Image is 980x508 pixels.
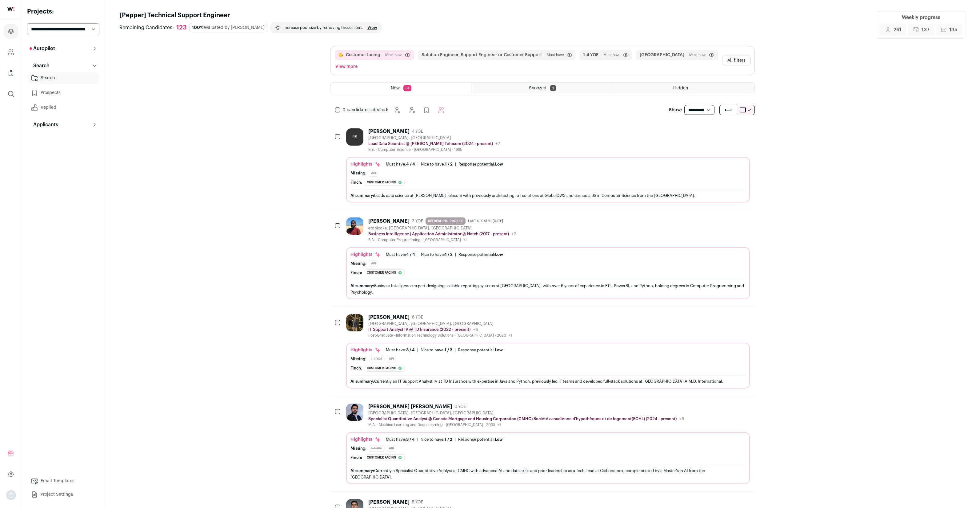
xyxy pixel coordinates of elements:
span: Must have [689,53,706,57]
button: All filters [722,56,751,65]
div: 123 [176,24,187,32]
span: Must have [547,53,564,57]
div: Customer facing [365,179,405,186]
span: 6 YOE [412,315,423,320]
ul: | | [386,348,503,353]
span: +2 [511,232,516,236]
span: 137 [922,26,930,33]
span: REFRESHING PROFILE [426,217,466,225]
div: etobicoke, [GEOGRAPHIC_DATA], [GEOGRAPHIC_DATA] [368,226,516,231]
div: Must have: [386,252,415,257]
div: evaluated by [PERSON_NAME] [189,23,267,32]
a: [PERSON_NAME] 3 YOE REFRESHING PROFILE Last updated [DATE] etobicoke, [GEOGRAPHIC_DATA], [GEOGRAP... [346,217,750,299]
div: Currently a Specialist Quantitative Analyst at CMHC with advanced AI and data skills and prior le... [350,467,746,480]
div: [PERSON_NAME] [368,218,410,224]
span: +9 [679,417,684,421]
span: 1 / 2 [445,252,453,256]
a: View [367,25,377,30]
button: 1-4 YOE [583,52,598,58]
span: AI summary: [350,193,374,197]
span: Last updated [DATE] [468,219,503,224]
span: AI summary: [350,469,374,473]
p: Search [30,62,50,69]
a: Email Templates [27,475,99,487]
div: [GEOGRAPHIC_DATA], [GEOGRAPHIC_DATA], [GEOGRAPHIC_DATA] [368,411,684,416]
h1: [Pepper] Technical Support Engineer [119,11,382,20]
p: Autopilot [30,45,55,52]
div: Customer facing [365,365,405,372]
button: Autopilot [27,42,99,55]
div: B.A. - Computer Programming - [GEOGRAPHIC_DATA] [368,237,516,242]
span: AI summary: [350,379,374,383]
a: Project Settings [27,488,99,501]
p: Show: [669,107,682,113]
button: Search [27,60,99,72]
div: Finch: [350,455,362,460]
div: Must have: [386,162,415,167]
div: [GEOGRAPHIC_DATA], [GEOGRAPHIC_DATA], [GEOGRAPHIC_DATA] [368,321,512,326]
span: Remaining Candidates: [119,24,174,31]
div: Highlights [350,252,381,258]
button: Customer facing [346,52,380,58]
a: Snoozed 1 [472,83,613,94]
div: API [369,170,378,177]
div: [PERSON_NAME] [368,499,410,505]
span: 34 [403,85,411,91]
div: API [387,445,396,452]
div: [PERSON_NAME] [368,314,410,320]
span: 3 / 4 [406,437,415,441]
span: AI summary: [350,284,374,288]
button: Solution Engineer, Support Engineer or Customer Support [422,52,542,58]
a: Prospects [27,87,99,99]
span: +1 [509,334,512,337]
a: Replied [27,101,99,114]
img: b1817e70a6ea51a9966095df2dd32418e6d0d2a7621148ea452da0613038da04.jpg [346,404,363,421]
button: [GEOGRAPHIC_DATA] [640,52,684,58]
div: Currently an IT Support Analyst IV at TD Insurance with expertise in Java and Python, previously ... [350,378,746,385]
div: API [387,356,396,362]
span: 0 YOE [454,404,466,409]
div: Missing: [350,446,366,451]
div: Must have: [386,348,415,353]
span: 4 YOE [412,129,423,134]
div: Nice to have: [421,437,452,442]
a: [PERSON_NAME] [PERSON_NAME] 0 YOE [GEOGRAPHIC_DATA], [GEOGRAPHIC_DATA], [GEOGRAPHIC_DATA] Special... [346,404,750,484]
span: Low [495,348,503,352]
button: Add to Prospects [420,104,433,116]
div: Highlights [350,161,381,167]
p: Increase pool size by removing these filters [283,25,362,30]
a: Search [27,72,99,84]
a: [PERSON_NAME] 6 YOE [GEOGRAPHIC_DATA], [GEOGRAPHIC_DATA], [GEOGRAPHIC_DATA] IT Support Analyst IV... [346,314,750,388]
span: Low [495,252,503,256]
span: 135 [949,26,958,33]
a: Company and ATS Settings [4,45,18,60]
span: 3 / 4 [406,348,415,352]
div: [PERSON_NAME] [368,128,410,135]
p: Business Intelligence | Application Administrator @ Hatch (2017 - present) [368,232,509,236]
div: Business Intelligence expert designing scalable reporting systems at [GEOGRAPHIC_DATA], with over... [350,283,746,295]
div: Response potential: [458,348,503,353]
div: B.S. - Computer Science - [GEOGRAPHIC_DATA] - 1995 [368,147,500,152]
p: IT Support Analyst IV @ TD Insurance (2022 - present) [368,327,470,332]
span: 1 / 2 [445,348,452,352]
div: Highlights [350,436,381,443]
div: [GEOGRAPHIC_DATA], [GEOGRAPHIC_DATA] [368,135,500,140]
span: +1 [498,423,501,427]
span: 3 YOE [412,219,423,224]
span: +7 [495,142,500,146]
div: Finch: [350,270,362,275]
a: Projects [4,24,18,39]
div: Post-Graduate - Information Technology Solutions - [GEOGRAPHIC_DATA] - 2020 [368,333,512,338]
span: 1 [550,85,556,91]
div: Customer facing [365,269,405,276]
a: Hidden [613,83,754,94]
span: Low [495,162,503,166]
div: RS [346,128,363,146]
img: 21fb6fd91a3def026fd441dc6026000d3a2d374b423524857cb11803620be0b9.jpg [346,314,363,331]
a: Company Lists [4,66,18,80]
h2: Projects: [27,7,99,16]
span: +6 [473,327,478,332]
div: Response potential: [458,162,503,167]
div: Highlights [350,347,381,353]
span: 4 / 4 [406,162,415,166]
